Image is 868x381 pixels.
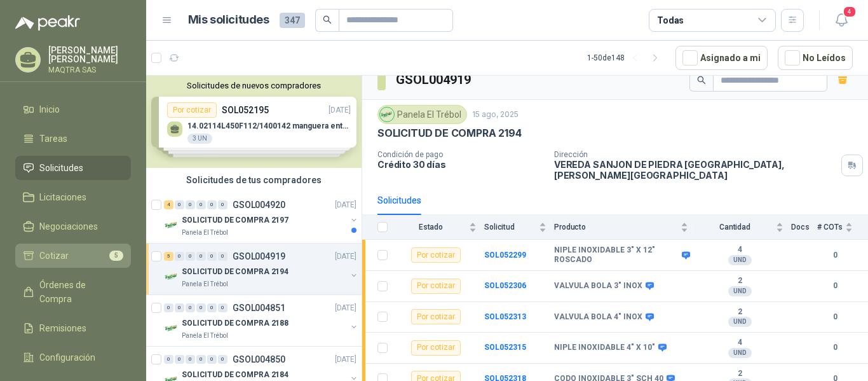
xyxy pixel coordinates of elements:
a: 0 0 0 0 0 0 GSOL004851[DATE] Company LogoSOLICITUD DE COMPRA 2188Panela El Trébol [164,300,359,341]
span: 347 [280,13,305,28]
div: 0 [218,303,227,312]
b: 0 [817,280,853,292]
p: [DATE] [335,302,356,314]
span: Negociaciones [39,219,98,233]
div: 0 [175,355,184,364]
th: Cantidad [696,215,791,240]
span: Tareas [39,132,67,146]
div: 0 [186,200,195,209]
b: NIPLE INOXIDABLE 3" X 12" ROSCADO [554,246,679,265]
div: 0 [218,200,227,209]
div: Por cotizar [411,247,461,263]
div: 0 [164,303,173,312]
b: 4 [696,338,783,348]
button: Solicitudes de nuevos compradores [151,81,356,90]
p: VEREDA SANJON DE PIEDRA [GEOGRAPHIC_DATA] , [PERSON_NAME][GEOGRAPHIC_DATA] [554,159,836,181]
div: 0 [196,200,206,209]
span: Cotizar [39,249,69,263]
div: Por cotizar [411,309,461,324]
div: 0 [196,355,206,364]
a: SOL052299 [484,251,526,260]
span: search [323,15,332,24]
b: 0 [817,249,853,261]
a: Negociaciones [15,214,131,239]
b: 4 [696,245,783,255]
span: Estado [395,223,466,232]
a: 5 0 0 0 0 0 GSOL004919[DATE] Company LogoSOLICITUD DE COMPRA 2194Panela El Trébol [164,249,359,289]
p: SOLICITUD DE COMPRA 2188 [182,317,288,329]
div: Todas [657,13,684,27]
b: 0 [817,311,853,323]
p: Panela El Trébol [182,228,228,238]
img: Company Logo [380,107,394,121]
span: Configuración [39,350,95,364]
div: 0 [186,303,195,312]
div: 0 [186,252,195,261]
div: Solicitudes [377,193,421,207]
span: # COTs [817,223,843,232]
b: VALVULA BOLA 4" INOX [554,312,642,322]
th: Producto [554,215,696,240]
p: 15 ago, 2025 [472,109,519,121]
p: Panela El Trébol [182,279,228,289]
a: 4 0 0 0 0 0 GSOL004920[DATE] Company LogoSOLICITUD DE COMPRA 2197Panela El Trébol [164,197,359,238]
div: Solicitudes de nuevos compradoresPor cotizarSOL052195[DATE] 14.02114L450F112/1400142 manguera ent... [146,76,362,168]
div: UND [728,286,752,296]
img: Company Logo [164,321,179,336]
div: Por cotizar [411,340,461,356]
div: 0 [164,355,173,364]
p: SOLICITUD DE COMPRA 2184 [182,369,288,381]
span: Producto [554,223,678,232]
a: Órdenes de Compra [15,273,131,311]
p: SOLICITUD DE COMPRA 2194 [182,266,288,278]
div: 0 [175,252,184,261]
button: No Leídos [778,46,853,70]
p: GSOL004919 [233,252,285,261]
img: Company Logo [164,218,179,233]
div: 1 - 50 de 148 [587,48,665,68]
div: 0 [207,200,217,209]
div: UND [728,255,752,265]
b: SOL052313 [484,312,526,321]
th: # COTs [817,215,868,240]
span: Solicitudes [39,161,83,175]
div: 5 [164,252,173,261]
div: 0 [196,303,206,312]
th: Docs [791,215,817,240]
span: 4 [843,6,857,18]
div: UND [728,348,752,358]
div: 0 [175,200,184,209]
button: 4 [830,9,853,32]
p: SOLICITUD DE COMPRA 2197 [182,214,288,226]
b: SOL052306 [484,281,526,290]
a: SOL052315 [484,343,526,352]
a: Remisiones [15,316,131,340]
div: 0 [207,252,217,261]
span: Solicitud [484,223,536,232]
a: Cotizar5 [15,244,131,268]
b: 2 [696,276,783,286]
a: Configuración [15,345,131,370]
h3: GSOL004919 [396,70,473,90]
p: [DATE] [335,199,356,211]
span: Inicio [39,102,60,116]
div: 0 [196,252,206,261]
div: 0 [175,303,184,312]
div: UND [728,317,752,327]
span: search [697,76,706,85]
p: [DATE] [335,251,356,263]
a: Licitaciones [15,185,131,209]
b: NIPLE INOXIDABLE 4" X 10" [554,343,655,353]
h1: Mis solicitudes [188,11,269,29]
img: Company Logo [164,269,179,284]
div: 0 [207,355,217,364]
th: Estado [395,215,484,240]
b: VALVULA BOLA 3" INOX [554,281,642,291]
p: GSOL004851 [233,303,285,312]
div: 0 [218,355,227,364]
a: Inicio [15,97,131,121]
div: 0 [186,355,195,364]
div: Por cotizar [411,279,461,294]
